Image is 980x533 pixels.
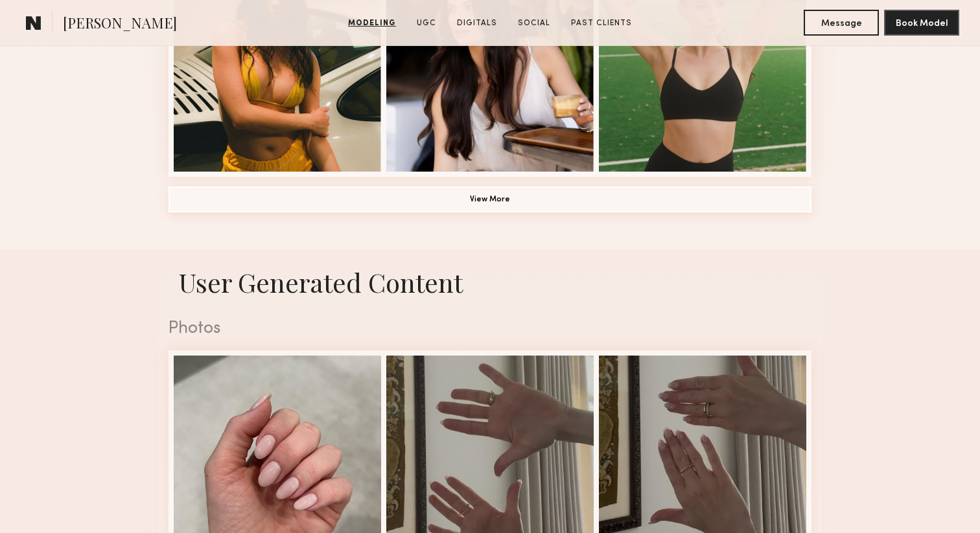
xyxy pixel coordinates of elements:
[884,10,959,36] button: Book Model
[158,265,822,299] h1: User Generated Content
[169,187,811,212] button: View More
[169,321,811,337] div: Photos
[884,17,959,28] a: Book Model
[804,10,879,36] button: Message
[63,13,177,36] span: [PERSON_NAME]
[513,17,555,29] a: Social
[412,17,441,29] a: UGC
[343,17,401,29] a: Modeling
[452,17,502,29] a: Digitals
[566,17,637,29] a: Past Clients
